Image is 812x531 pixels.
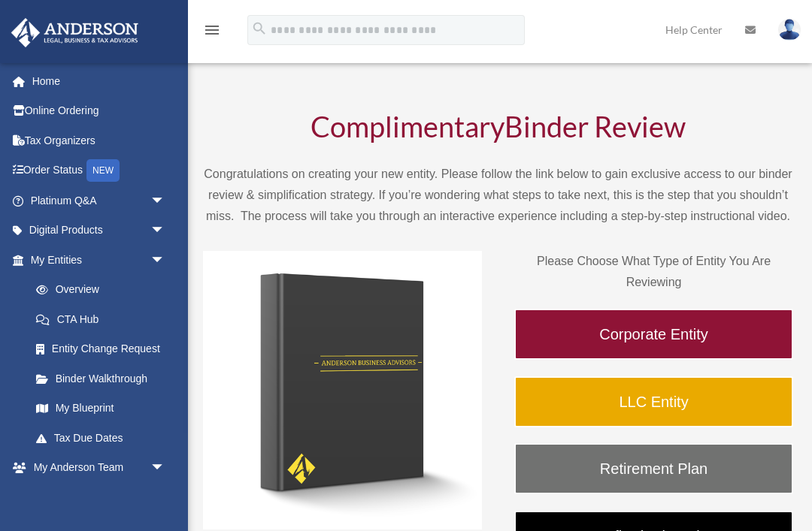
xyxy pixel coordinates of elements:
a: Tax Due Dates [21,423,188,453]
a: Platinum Q&Aarrow_drop_down [11,186,188,216]
span: arrow_drop_down [150,245,180,276]
a: Overview [21,275,188,305]
div: NEW [86,159,120,182]
p: Congratulations on creating your new entity. Please follow the link below to gain exclusive acces... [203,164,793,227]
span: Binder Review [504,109,686,143]
a: Digital Productsarrow_drop_down [11,216,188,246]
a: LLC Entity [514,376,793,427]
a: Entity Change Request [21,334,188,364]
span: arrow_drop_down [150,453,180,484]
a: My Anderson Teamarrow_drop_down [11,453,188,483]
img: User Pic [778,19,801,41]
a: Binder Walkthrough [21,364,180,394]
a: Corporate Entity [514,309,793,360]
img: Anderson Advisors Platinum Portal [7,18,143,47]
span: arrow_drop_down [150,186,180,216]
a: menu [203,26,221,39]
p: Please Choose What Type of Entity You Are Reviewing [514,251,793,293]
a: Retirement Plan [514,443,793,494]
a: My Entitiesarrow_drop_down [11,245,188,275]
a: Tax Organizers [11,125,188,155]
span: Complimentary [311,109,504,143]
a: My Blueprint [21,394,188,424]
span: arrow_drop_down [150,216,180,246]
a: Online Ordering [11,96,188,126]
a: Home [11,66,188,96]
i: search [251,20,268,37]
i: menu [203,21,221,39]
a: Order StatusNEW [11,155,188,186]
a: CTA Hub [21,304,188,334]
